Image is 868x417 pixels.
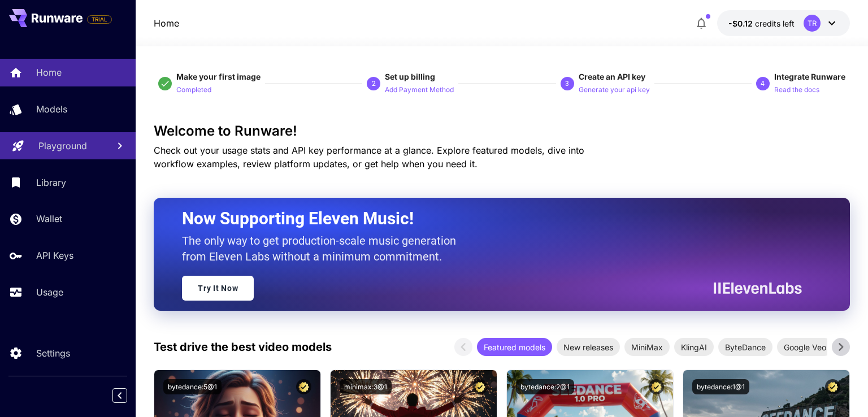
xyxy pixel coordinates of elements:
div: KlingAI [674,338,714,356]
button: Certified Model – Vetted for best performance and includes a commercial license. [649,379,664,394]
span: Google Veo [777,341,833,353]
span: credits left [755,19,795,28]
button: minimax:3@1 [340,379,392,394]
p: The only way to get production-scale music generation from Eleven Labs without a minimum commitment. [182,233,465,264]
button: Collapse sidebar [112,388,127,403]
div: Featured models [477,338,552,356]
div: New releases [557,338,620,356]
p: Usage [36,285,63,299]
span: Set up billing [385,72,435,81]
p: Settings [36,346,70,360]
h3: Welcome to Runware! [154,123,849,139]
p: Models [36,102,67,116]
span: New releases [557,341,620,353]
div: Collapse sidebar [121,385,136,406]
button: Generate your api key [579,82,650,96]
a: Try It Now [182,276,254,301]
a: Home [154,16,179,30]
p: Read the docs [774,85,819,95]
div: TR [804,15,821,32]
p: Playground [38,139,87,153]
p: API Keys [36,249,73,262]
p: Add Payment Method [385,85,454,95]
p: Generate your api key [579,85,650,95]
p: 2 [372,79,376,89]
p: Wallet [36,212,62,225]
button: bytedance:5@1 [163,379,222,394]
span: Create an API key [579,72,645,81]
p: Library [36,176,66,189]
p: Completed [176,85,211,95]
button: Certified Model – Vetted for best performance and includes a commercial license. [825,379,840,394]
span: Add your payment card to enable full platform functionality. [87,12,112,26]
span: ByteDance [718,341,772,353]
span: KlingAI [674,341,714,353]
button: Add Payment Method [385,82,454,96]
span: Make your first image [176,72,261,81]
button: Completed [176,82,211,96]
button: Certified Model – Vetted for best performance and includes a commercial license. [472,379,488,394]
button: -$0.1208TR [717,10,850,36]
span: Featured models [477,341,552,353]
nav: breadcrumb [154,16,179,30]
div: -$0.1208 [728,18,795,29]
h2: Now Supporting Eleven Music! [182,208,793,229]
span: Integrate Runware [774,72,845,81]
div: Google Veo [777,338,833,356]
button: Certified Model – Vetted for best performance and includes a commercial license. [296,379,311,394]
p: 4 [761,79,765,89]
div: MiniMax [624,338,670,356]
p: Home [36,66,62,79]
p: 3 [565,79,569,89]
p: Test drive the best video models [154,338,332,355]
span: -$0.12 [728,19,755,28]
div: ByteDance [718,338,772,356]
span: TRIAL [88,15,111,24]
button: Read the docs [774,82,819,96]
span: Check out your usage stats and API key performance at a glance. Explore featured models, dive int... [154,145,584,170]
span: MiniMax [624,341,670,353]
button: bytedance:2@1 [516,379,574,394]
button: bytedance:1@1 [692,379,749,394]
